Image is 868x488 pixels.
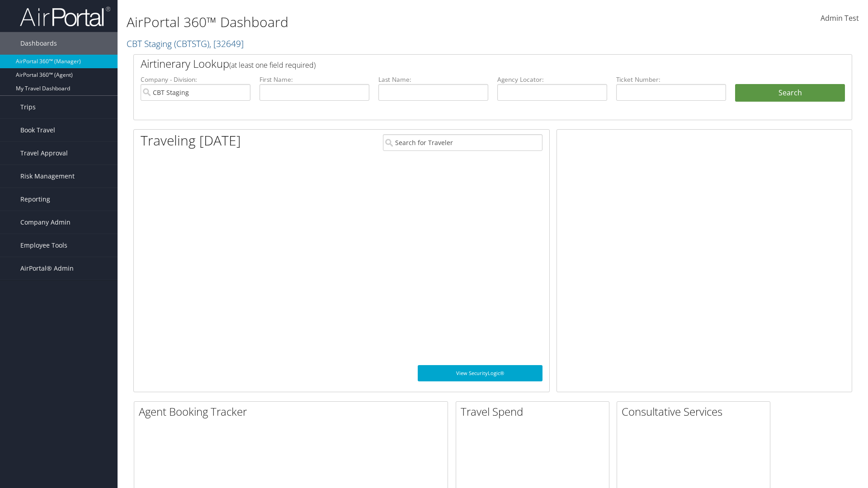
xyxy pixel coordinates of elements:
span: Employee Tools [20,234,67,257]
label: First Name: [259,75,369,84]
label: Last Name: [378,75,488,84]
button: Search [735,84,845,102]
h2: Consultative Services [622,404,770,419]
span: Trips [20,96,36,118]
a: CBT Staging [127,38,244,50]
h1: Traveling [DATE] [141,131,241,150]
span: Travel Approval [20,142,68,164]
a: View SecurityLogic® [418,365,542,381]
span: Reporting [20,188,50,211]
span: Company Admin [20,211,71,234]
a: Admin Test [821,5,859,33]
span: Dashboards [20,32,57,55]
label: Ticket Number: [616,75,726,84]
h1: AirPortal 360™ Dashboard [127,13,615,32]
span: Risk Management [20,165,75,188]
h2: Agent Booking Tracker [139,404,448,419]
span: , [ 32649 ] [209,38,244,50]
h2: Travel Spend [461,404,609,419]
span: AirPortal® Admin [20,257,74,280]
label: Company - Division: [141,75,250,84]
span: Admin Test [821,13,859,23]
span: Book Travel [20,119,55,141]
img: airportal-logo.png [20,6,110,27]
span: (at least one field required) [229,60,316,70]
input: Search for Traveler [383,134,542,151]
h2: Airtinerary Lookup [141,56,785,71]
label: Agency Locator: [497,75,607,84]
span: ( CBTSTG ) [174,38,209,50]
